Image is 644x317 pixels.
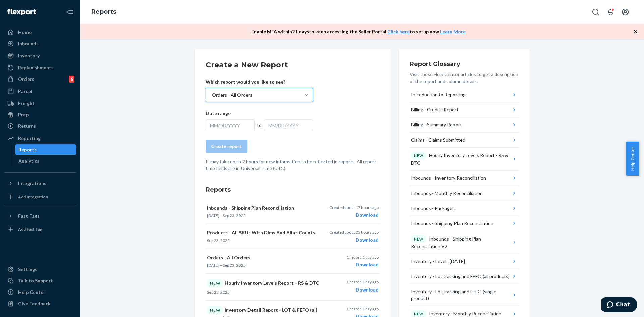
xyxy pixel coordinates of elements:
button: Billing - Summary Report [410,117,519,133]
button: Create report [206,140,247,153]
button: Orders - All Orders[DATE]—Sep 23, 2025Created 1 day agoDownload [206,249,380,274]
div: Give Feedback [18,300,51,307]
p: Enable MFA within 21 days to keep accessing the Seller Portal. to setup now. . [251,28,467,35]
div: Billing - Summary Report [411,121,462,128]
div: Hourly Inventory Levels Report - RS & DTC [411,152,511,166]
button: Fast Tags [4,211,76,221]
button: Inbounds - Inventory Reconciliation [410,171,519,186]
button: NEWHourly Inventory Levels Report - RS & DTC [410,148,519,171]
h3: Report Glossary [410,60,519,68]
div: Download [329,212,379,218]
div: Billing - Credits Report [411,106,459,113]
div: Orders - All Orders [212,92,252,98]
div: Freight [18,100,35,107]
button: Open account menu [619,5,632,19]
a: Inbounds [4,38,76,49]
a: Add Integration [4,192,76,202]
div: Home [18,29,32,36]
div: MM/DD/YYYY [206,119,255,131]
div: Help Center [18,289,45,296]
a: Settings [4,264,76,275]
div: Create report [211,143,241,150]
button: Inbounds - Shipping Plan Reconciliation [410,216,519,231]
div: Inbounds - Shipping Plan Reconciliation V2 [411,235,511,250]
button: Talk to Support [4,275,76,286]
a: Replenishments [4,62,76,73]
p: It may take up to 2 hours for new information to be reflected in reports. All report time fields ... [206,158,380,172]
div: Settings [18,266,37,273]
div: Add Fast Tag [18,226,42,232]
p: Created 1 day ago [347,279,379,285]
div: to [255,122,264,129]
button: Help Center [626,142,639,176]
p: Created 1 day ago [347,306,379,312]
p: NEW [414,311,423,317]
div: Reporting [18,135,41,142]
div: Add Integration [18,194,48,200]
p: — [207,262,320,268]
div: Replenishments [18,64,54,71]
div: Analytics [18,158,39,164]
time: Sep 23, 2025 [207,289,230,295]
div: Orders [18,76,34,83]
div: MM/DD/YYYY [264,119,313,131]
div: 6 [69,76,74,83]
time: Sep 23, 2025 [207,238,230,243]
div: Returns [18,123,36,129]
div: Download [347,286,379,293]
div: Download [347,261,379,268]
button: Inventory - Levels [DATE] [410,254,519,269]
div: Inventory - Levels [DATE] [411,258,465,265]
p: Hourly Inventory Levels Report - RS & DTC [207,279,320,287]
div: Inbounds - Monthly Reconciliation [411,190,483,197]
a: Add Fast Tag [4,224,76,235]
button: Claims - Claims Submitted [410,133,519,148]
div: Download [329,236,379,243]
p: Products - All SKUs With Dims And Alias Counts [207,229,320,236]
button: Inbounds - Monthly Reconciliation [410,186,519,201]
div: Reports [18,146,37,153]
img: Flexport logo [7,9,36,15]
button: Products - All SKUs With Dims And Alias CountsSep 23, 2025Created about 23 hours agoDownload [206,224,380,249]
a: Reports [15,144,77,155]
h3: Reports [206,185,380,194]
a: Help Center [4,287,76,298]
p: Orders - All Orders [207,254,320,261]
p: NEW [414,153,423,158]
a: Freight [4,98,76,109]
button: NEWHourly Inventory Levels Report - RS & DTCSep 23, 2025Created 1 day agoDownload [206,274,380,300]
div: Integrations [18,180,46,187]
button: Give Feedback [4,298,76,309]
div: Inbounds - Packages [411,205,455,212]
button: Inventory - Lot tracking and FEFO (all products) [410,269,519,284]
a: Parcel [4,86,76,97]
iframe: Opens a widget where you can chat to one of our agents [601,297,637,314]
button: Inbounds - Shipping Plan Reconciliation[DATE]—Sep 23, 2025Created about 17 hours agoDownload [206,199,380,224]
div: Inventory [18,52,40,59]
a: Analytics [15,156,77,166]
div: Inventory - Lot tracking and FEFO (single product) [411,288,511,302]
button: Open notifications [604,5,617,19]
time: [DATE] [207,263,219,268]
time: [DATE] [207,213,219,218]
p: Visit these Help Center articles to get a description of the report and column details. [410,71,519,85]
a: Prep [4,109,76,120]
p: NEW [414,236,423,242]
p: — [207,213,320,218]
div: Fast Tags [18,213,40,219]
p: Created 1 day ago [347,254,379,260]
a: Returns [4,121,76,131]
a: Learn More [440,29,466,34]
button: Inbounds - Packages [410,201,519,216]
div: NEW [207,306,223,314]
div: Inbounds - Shipping Plan Reconciliation [411,220,493,227]
div: Inventory - Lot tracking and FEFO (all products) [411,273,510,280]
div: Claims - Claims Submitted [411,137,465,143]
button: Introduction to Reporting [410,87,519,102]
div: Parcel [18,88,32,95]
div: NEW [207,279,223,287]
time: Sep 23, 2025 [223,263,246,268]
button: Open Search Box [589,5,602,19]
time: Sep 23, 2025 [223,213,246,218]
